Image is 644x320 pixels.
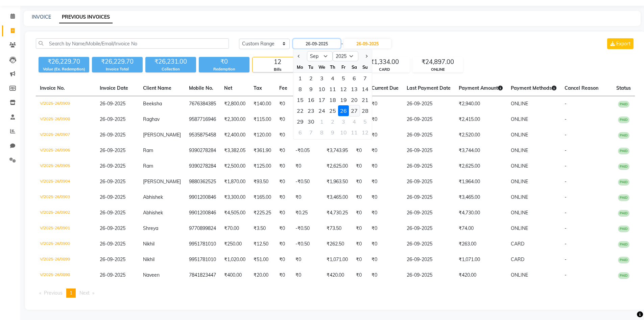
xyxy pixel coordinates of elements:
[327,116,338,127] div: 2
[360,105,371,116] div: 28
[338,94,349,105] div: 19
[220,96,249,112] td: ₹2,800.00
[618,101,629,108] span: PAID
[316,73,327,84] div: 3
[327,105,338,116] div: Thursday, September 25, 2025
[185,158,220,174] td: 9390278284
[349,105,360,116] div: Saturday, September 27, 2025
[565,147,567,153] span: -
[618,163,629,170] span: PAID
[100,163,125,169] span: 26-09-2025
[36,221,96,236] td: V/2025-26/0901
[36,174,96,190] td: V/2025-26/0904
[306,116,316,127] div: 30
[36,158,96,174] td: V/2025-26/0905
[565,178,567,185] span: -
[616,41,630,47] span: Export
[295,116,306,127] div: 29
[338,94,349,105] div: Friday, September 19, 2025
[323,174,352,190] td: ₹1,963.50
[359,57,409,67] div: ₹1,334.00
[367,236,403,252] td: ₹0
[291,96,323,112] td: ₹0
[455,174,507,190] td: ₹1,964.00
[352,205,367,221] td: ₹0
[338,62,349,72] div: Fr
[341,40,343,47] span: -
[185,112,220,127] td: 9587716946
[306,105,316,116] div: Tuesday, September 23, 2025
[224,85,232,91] span: Net
[323,236,352,252] td: ₹262.50
[455,127,507,143] td: ₹2,520.00
[220,127,249,143] td: ₹2,400.00
[220,174,249,190] td: ₹1,870.00
[275,252,291,268] td: ₹0
[349,94,360,105] div: Saturday, September 20, 2025
[403,174,455,190] td: 26-09-2025
[338,84,349,94] div: Friday, September 12, 2025
[40,85,65,91] span: Invoice No.
[143,101,162,107] span: Beeksha
[275,174,291,190] td: ₹0
[253,67,303,72] div: Bills
[220,158,249,174] td: ₹2,500.00
[455,190,507,205] td: ₹3,465.00
[185,252,220,268] td: 9951781010
[306,73,316,84] div: Tuesday, September 2, 2025
[618,210,629,217] span: PAID
[360,62,371,72] div: Su
[275,112,291,127] td: ₹0
[291,190,323,205] td: ₹0
[59,11,113,23] a: PREVIOUS INVOICES
[249,127,275,143] td: ₹120.00
[327,94,338,105] div: 18
[323,190,352,205] td: ₹3,465.00
[349,116,360,127] div: 4
[333,51,358,61] select: Select year
[306,84,316,94] div: Tuesday, September 9, 2025
[455,205,507,221] td: ₹4,730.00
[618,148,629,154] span: PAID
[565,241,567,247] span: -
[275,190,291,205] td: ₹0
[367,221,403,236] td: ₹0
[316,105,327,116] div: Wednesday, September 24, 2025
[316,73,327,84] div: Wednesday, September 3, 2025
[220,236,249,252] td: ₹250.00
[143,194,163,200] span: Abhishek
[143,178,181,185] span: [PERSON_NAME]
[32,14,51,20] a: INVOICE
[100,210,125,216] span: 26-09-2025
[185,205,220,221] td: 9901200846
[143,116,160,122] span: Raghav
[189,85,213,91] span: Mobile No.
[316,94,327,105] div: Wednesday, September 17, 2025
[360,116,371,127] div: 5
[291,127,323,143] td: ₹0
[295,84,306,94] div: Monday, September 8, 2025
[413,67,463,72] div: ONLINE
[100,132,125,138] span: 26-09-2025
[316,116,327,127] div: 1
[349,127,360,138] div: Saturday, October 11, 2025
[511,85,556,91] span: Payment Methods
[249,205,275,221] td: ₹225.25
[306,94,316,105] div: Tuesday, September 16, 2025
[185,221,220,236] td: 9770899824
[618,257,629,263] span: PAID
[360,127,371,138] div: 12
[100,194,125,200] span: 26-09-2025
[291,236,323,252] td: -₹0.50
[511,178,528,185] span: ONLINE
[459,85,503,91] span: Payment Amount
[36,96,96,112] td: V/2025-26/0909
[275,205,291,221] td: ₹0
[143,147,153,153] span: Ram
[143,225,158,231] span: Shreya
[143,132,181,138] span: [PERSON_NAME]
[36,127,96,143] td: V/2025-26/0907
[565,101,567,107] span: -
[220,221,249,236] td: ₹70.00
[352,190,367,205] td: ₹0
